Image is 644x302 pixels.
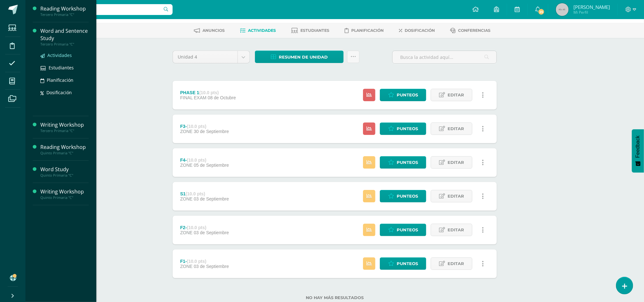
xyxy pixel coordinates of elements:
[173,295,497,300] label: No hay más resultados
[40,5,89,12] div: Reading Workshop
[40,151,89,155] div: Quinto Primaria "C"
[40,76,89,84] a: Planificación
[40,64,89,71] a: Estudiantes
[448,89,464,101] span: Editar
[40,166,89,173] div: Word Study
[448,190,464,202] span: Editar
[40,144,89,155] a: Reading WorkshopQuinto Primaria "C"
[448,258,464,270] span: Editar
[632,129,644,172] button: Feedback - Mostrar encuesta
[248,28,276,33] span: Actividades
[194,264,229,269] span: 03 de Septiembre
[180,90,236,95] div: PHASE 1
[573,4,610,10] span: [PERSON_NAME]
[187,259,206,264] strong: (10.0 pts)
[203,28,225,33] span: Anuncios
[40,42,89,46] div: Tercero Primaria "C"
[352,28,384,33] span: Planificación
[187,158,206,163] strong: (10.0 pts)
[397,190,418,202] span: Punteos
[194,196,229,201] span: 03 de Septiembre
[40,144,89,151] div: Reading Workshop
[380,190,426,202] a: Punteos
[380,89,426,101] a: Punteos
[40,195,89,200] div: Quinto Primaria "C"
[405,28,435,33] span: Dosificación
[40,121,89,129] div: Writing Workshop
[30,4,173,15] input: Busca un usuario...
[450,25,491,36] a: Conferencias
[194,230,229,235] span: 03 de Septiembre
[380,156,426,169] a: Punteos
[208,95,236,100] span: 08 de Octubre
[448,224,464,236] span: Editar
[40,12,89,17] div: Tercero Primaria "C"
[40,166,89,178] a: Word StudyQuinto Primaria "C"
[255,51,344,63] a: Resumen de unidad
[40,129,89,133] div: Tercero Primaria "C"
[397,224,418,236] span: Punteos
[573,10,610,15] span: Mi Perfil
[180,129,193,134] span: ZONE
[180,191,229,196] div: S1
[180,259,229,264] div: F1-
[380,257,426,270] a: Punteos
[40,52,89,59] a: Actividades
[180,158,229,163] div: F4-
[448,123,464,135] span: Editar
[46,89,72,95] span: Dosificación
[399,25,435,36] a: Dosificación
[40,121,89,133] a: Writing WorkshopTercero Primaria "C"
[291,25,330,36] a: Estudiantes
[556,3,569,16] img: 45x45
[199,90,219,95] strong: (10.0 pts)
[458,28,491,33] span: Conferencias
[40,27,89,46] a: Word and Sentence StudyTercero Primaria "C"
[397,157,418,168] span: Punteos
[194,129,229,134] span: 30 de Septiembre
[345,25,384,36] a: Planificación
[186,191,205,196] strong: (10.0 pts)
[194,163,229,168] span: 05 de Septiembre
[380,224,426,236] a: Punteos
[187,225,206,230] strong: (10.0 pts)
[180,124,229,129] div: F3-
[173,51,250,63] a: Unidad 4
[178,51,233,63] span: Unidad 4
[448,157,464,168] span: Editar
[180,225,229,230] div: F2-
[180,196,193,201] span: ZONE
[49,65,74,71] span: Estudiantes
[635,136,641,158] span: Feedback
[397,258,418,270] span: Punteos
[40,173,89,178] div: Quinto Primaria "C"
[180,264,193,269] span: ZONE
[180,163,193,168] span: ZONE
[47,77,73,83] span: Planificación
[393,51,497,63] input: Busca la actividad aquí...
[380,123,426,135] a: Punteos
[47,52,72,58] span: Actividades
[301,28,330,33] span: Estudiantes
[40,188,89,195] div: Writing Workshop
[194,25,225,36] a: Anuncios
[397,89,418,101] span: Punteos
[279,51,328,63] span: Resumen de unidad
[40,5,89,17] a: Reading WorkshopTercero Primaria "C"
[40,89,89,96] a: Dosificación
[40,27,89,42] div: Word and Sentence Study
[397,123,418,135] span: Punteos
[40,188,89,200] a: Writing WorkshopQuinto Primaria "C"
[187,124,206,129] strong: (10.0 pts)
[538,8,545,15] span: 25
[180,95,207,100] span: FINAL EXAM
[240,25,276,36] a: Actividades
[180,230,193,235] span: ZONE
